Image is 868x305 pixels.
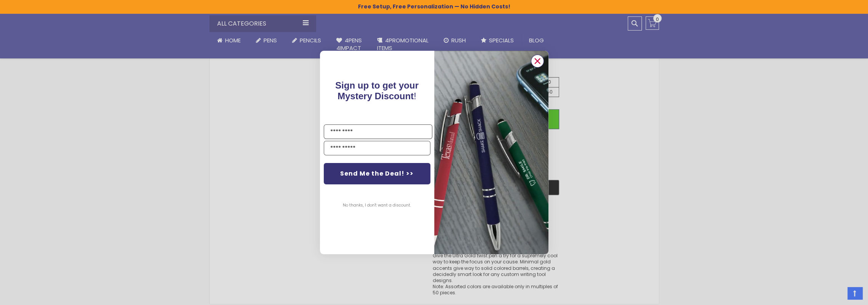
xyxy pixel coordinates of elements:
span: Sign up to get your Mystery Discount [335,80,419,101]
img: pop-up-image [434,51,548,254]
iframe: Google Customer Reviews [805,284,868,305]
span: ! [335,80,419,101]
button: Send Me the Deal! >> [324,163,430,184]
button: Close dialog [531,55,544,68]
button: No thanks, I don't want a discount. [339,196,415,215]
